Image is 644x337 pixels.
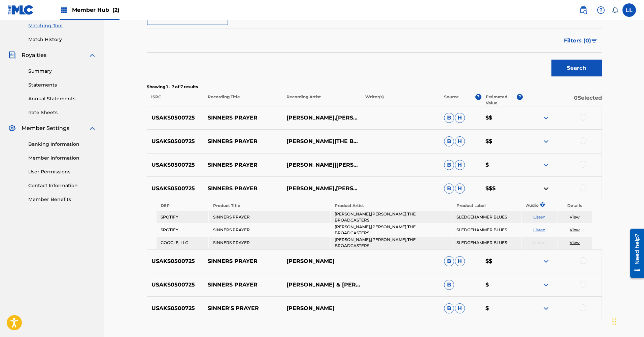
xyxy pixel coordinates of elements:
td: SINNERS PRAYER [209,224,330,236]
span: B [444,256,454,266]
td: [PERSON_NAME],[PERSON_NAME],THE BROADCASTERS [331,224,451,236]
p: Audio [522,202,530,208]
a: View [570,240,580,245]
p: [PERSON_NAME],[PERSON_NAME],THE BROADCASTERS [282,114,361,122]
span: H [455,256,465,266]
button: Filters (0) [560,32,602,49]
td: GOOGLE, LLC [157,237,208,249]
img: expand [542,137,550,145]
a: Banking Information [28,141,96,148]
p: USAKS0500725 [147,114,204,122]
td: SPOTIFY [157,211,208,223]
span: H [455,113,465,123]
p: SINNERS PRAYER [203,184,282,193]
span: Filters ( 0 ) [564,37,591,45]
div: Help [594,3,608,17]
button: Search [551,60,602,76]
img: expand [542,304,550,312]
p: [PERSON_NAME] [282,257,361,265]
td: [PERSON_NAME],[PERSON_NAME],THE BROADCASTERS [331,211,451,223]
span: ? [475,94,481,100]
p: Recording Title [203,94,282,106]
a: User Permissions [28,168,96,175]
span: Member Settings [22,124,69,132]
th: Product Label [452,201,521,210]
td: SLEDGEHAMMER BLUES [452,211,521,223]
span: ? [542,202,543,207]
span: (2) [112,7,120,13]
a: Member Benefits [28,196,96,203]
a: Listen [533,214,545,220]
img: search [579,6,587,14]
p: [PERSON_NAME]|THE BROADCASTERS|[PERSON_NAME] [282,137,361,145]
a: View [570,214,580,220]
p: [PERSON_NAME],[PERSON_NAME],THE BROADCASTERS [282,184,361,193]
p: USAKS0500725 [147,304,204,312]
td: SINNERS PRAYER [209,237,330,249]
p: SINNERS PRAYER [203,281,282,289]
img: contract [542,184,550,193]
p: $$ [481,137,523,145]
span: H [455,183,465,194]
a: Summary [28,68,96,75]
p: $$$ [481,184,523,193]
p: $ [481,281,523,289]
a: Matching Tool [28,22,96,29]
p: Source [444,94,459,106]
p: $$ [481,257,523,265]
iframe: Chat Widget [610,305,644,337]
p: Writer(s) [361,94,440,106]
th: Details [557,201,592,210]
span: B [444,280,454,290]
a: Match History [28,36,96,43]
p: SINNERS PRAYER [203,257,282,265]
img: filter [591,39,597,43]
p: SINNERS PRAYER [203,137,282,145]
p: [PERSON_NAME] & [PERSON_NAME] & THE BROADCASTERS [282,281,361,289]
a: Contact Information [28,182,96,189]
th: Product Artist [331,201,451,210]
td: SPOTIFY [157,224,208,236]
a: Annual Statements [28,95,96,102]
a: Listen [533,227,545,232]
img: expand [88,124,96,132]
img: expand [542,161,550,169]
img: expand [542,114,550,122]
p: USAKS0500725 [147,257,204,265]
p: ISRC [147,94,203,106]
p: Listen [522,240,557,246]
div: Notifications [612,7,618,13]
img: help [597,6,605,14]
div: Drag [612,311,616,332]
p: SINNERS PRAYER [203,114,282,122]
p: SINNER'S PRAYER [203,304,282,312]
td: SLEDGEHAMMER BLUES [452,224,521,236]
p: SINNERS PRAYER [203,161,282,169]
img: expand [542,257,550,265]
span: H [455,303,465,313]
img: Top Rightsholders [60,6,68,14]
p: Recording Artist [282,94,361,106]
span: H [455,136,465,146]
span: B [444,303,454,313]
img: expand [88,51,96,59]
span: Member Hub [72,6,120,14]
p: [PERSON_NAME]|[PERSON_NAME]|THE BROADCASTERS [282,161,361,169]
p: [PERSON_NAME] [282,304,361,312]
span: Royalties [22,51,46,59]
img: MLC Logo [8,5,34,15]
span: B [444,113,454,123]
a: Member Information [28,155,96,162]
img: expand [542,281,550,289]
iframe: Resource Center [625,226,644,280]
a: Statements [28,81,96,89]
div: User Menu [622,3,636,17]
p: USAKS0500725 [147,161,204,169]
img: Member Settings [8,124,16,132]
p: $ [481,304,523,312]
span: H [455,160,465,170]
p: $ [481,161,523,169]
